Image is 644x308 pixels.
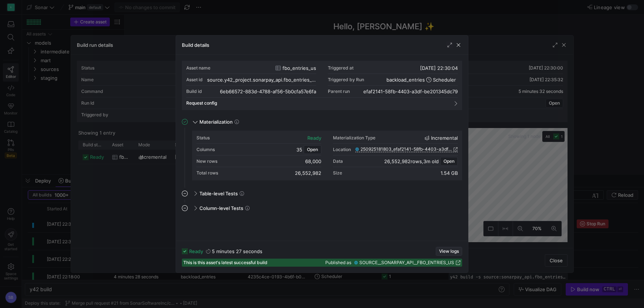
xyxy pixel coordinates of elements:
[199,191,238,196] span: Table-level Tests
[333,147,351,152] div: Location
[307,135,321,141] div: ready
[186,77,203,82] div: Asset id
[359,260,454,265] span: SOURCE__SONARPAY_API__FBO_ENTRIES_US
[186,98,458,109] mat-expansion-panel-header: Request config
[386,77,425,83] span: backload_entries
[199,205,243,211] span: Column-level Tests
[423,158,439,164] span: 3m old
[186,89,202,94] div: Build id
[333,159,343,164] div: Data
[196,159,217,164] div: New rows
[207,77,316,83] div: source.y42_project.sonarpay_api.fbo_entries_us
[431,135,458,141] span: incremental
[182,188,462,199] mat-expansion-panel-header: Table-level Tests
[296,147,302,153] span: 35
[441,170,458,176] div: 1.54 GB
[182,131,462,188] div: Materialization
[196,135,210,140] div: Status
[186,101,449,106] mat-panel-title: Request config
[436,247,462,256] button: View logs
[199,119,233,125] span: Materialization
[354,260,461,265] a: SOURCE__SONARPAY_API__FBO_ENTRIES_US
[182,202,462,214] mat-expansion-panel-header: Column-level Tests
[212,248,262,254] y42-duration: 5 minutes 27 seconds
[304,145,321,154] button: Open
[355,147,458,152] a: 250925181803_efaf2141-58fb-4403-a3df-be201345dc79
[328,65,353,71] div: Triggered at
[183,260,267,265] span: This is this asset's latest successful build
[295,170,321,176] div: 26,552,982
[420,65,458,71] span: [DATE] 22:30:04
[196,170,218,176] div: Total rows
[328,89,350,94] span: Parent run
[440,157,458,166] button: Open
[220,89,316,94] div: 6eb66572-883d-4788-af56-5b0cfa57e6fa
[196,147,215,152] div: Columns
[325,260,351,265] span: Published as
[333,135,375,140] div: Materialization Type
[333,170,342,176] div: Size
[443,159,454,164] span: Open
[307,147,318,152] span: Open
[328,77,364,82] div: Triggered by Run
[384,158,439,164] div: ,
[186,65,210,71] div: Asset name
[360,147,452,152] span: 250925181803_efaf2141-58fb-4403-a3df-be201345dc79
[189,248,203,254] span: ready
[282,65,316,71] span: fbo_entries_us
[439,249,459,254] span: View logs
[384,158,422,164] span: 26,552,982 rows
[363,89,458,94] div: efaf2141-58fb-4403-a3df-be201345dc79
[305,158,321,164] div: 68,000
[433,77,456,83] span: Scheduler
[182,116,462,128] mat-expansion-panel-header: Materialization
[385,76,458,84] button: backload_entriesScheduler
[182,42,209,48] h3: Build details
